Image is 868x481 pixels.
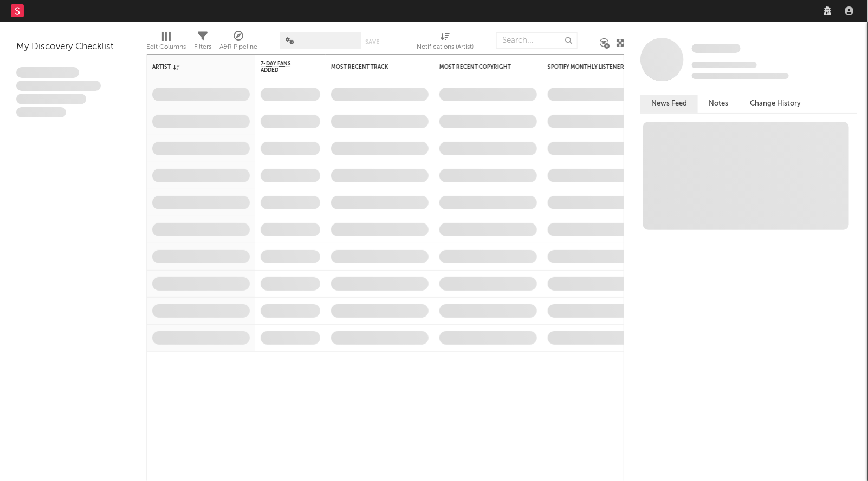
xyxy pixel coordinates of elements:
[692,62,757,68] span: Tracking Since: [DATE]
[16,81,101,91] span: Integer aliquet in purus et
[640,95,698,113] button: News Feed
[439,64,521,70] div: Most Recent Copyright
[194,41,211,54] div: Filters
[146,27,186,58] div: Edit Columns
[692,73,789,79] span: 0 fans last week
[692,43,741,54] a: Some Artist
[496,32,578,49] input: Search...
[219,41,257,54] div: A&R Pipeline
[16,41,130,54] div: My Discovery Checklist
[261,61,304,74] span: 7-Day Fans Added
[152,64,234,70] div: Artist
[417,41,474,54] div: Notifications (Artist)
[331,64,412,70] div: Most Recent Track
[16,94,86,104] span: Praesent ac interdum
[146,41,186,54] div: Edit Columns
[365,39,379,45] button: Save
[16,67,79,78] span: Lorem ipsum dolor
[548,64,629,70] div: Spotify Monthly Listeners
[219,27,257,58] div: A&R Pipeline
[194,27,211,58] div: Filters
[692,44,741,53] span: Some Artist
[16,107,66,118] span: Aliquam viverra
[698,95,739,113] button: Notes
[417,27,474,58] div: Notifications (Artist)
[739,95,812,113] button: Change History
